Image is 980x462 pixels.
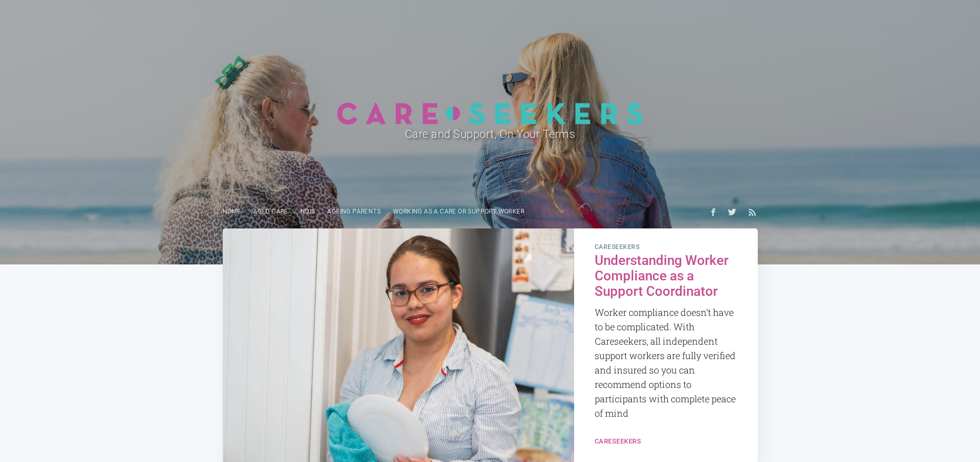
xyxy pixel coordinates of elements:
[574,228,758,435] a: careseekers Understanding Worker Compliance as a Support Coordinator Worker compliance doesn’t ha...
[217,202,247,222] a: Home
[387,202,530,222] a: Working as a care or support worker
[321,202,387,222] a: Ageing parents
[595,306,737,420] p: Worker compliance doesn’t have to be complicated. With Careseekers, all independent support worke...
[247,202,294,222] a: Aged Care
[294,202,322,222] a: NDIS
[595,437,642,445] a: Careseekers
[595,244,737,251] span: careseekers
[336,102,644,125] img: Careseekers
[595,253,737,299] h2: Understanding Worker Compliance as a Support Coordinator
[262,125,719,143] h2: Care and Support, On Your Terms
